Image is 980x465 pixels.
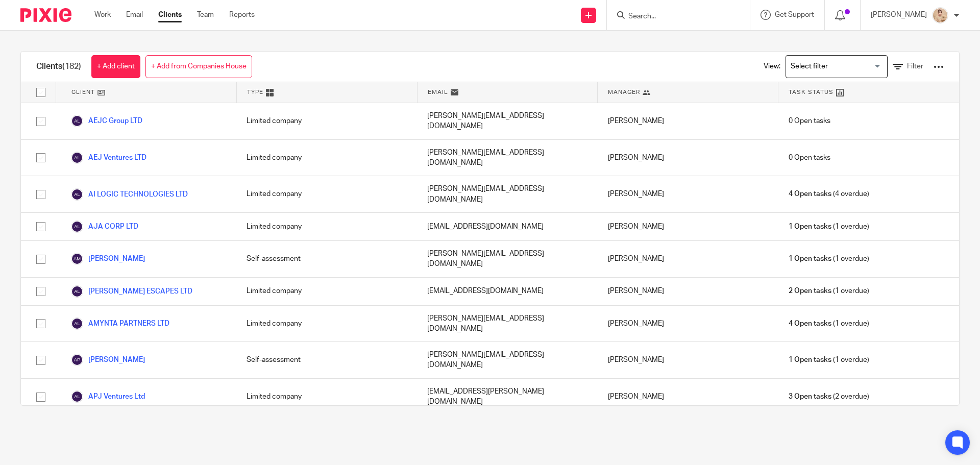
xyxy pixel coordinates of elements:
a: AI LOGIC TECHNOLOGIES LTD [71,188,188,201]
span: 2 Open tasks [789,286,831,296]
div: [PERSON_NAME][EMAIL_ADDRESS][DOMAIN_NAME] [417,306,598,342]
a: [PERSON_NAME] [71,253,145,265]
a: AMYNTA PARTNERS LTD [71,317,169,330]
span: (1 overdue) [789,319,869,329]
a: [PERSON_NAME] [71,354,145,366]
div: [PERSON_NAME] [598,103,778,139]
div: [PERSON_NAME][EMAIL_ADDRESS][DOMAIN_NAME] [417,342,598,378]
span: 4 Open tasks [789,319,831,329]
span: 3 Open tasks [789,391,831,402]
a: AEJC Group LTD [71,115,142,127]
span: Task Status [789,88,834,96]
div: [PERSON_NAME] [598,140,778,176]
div: [EMAIL_ADDRESS][DOMAIN_NAME] [417,278,598,305]
span: (4 overdue) [789,189,869,199]
p: [PERSON_NAME] [871,10,927,20]
a: Email [126,10,143,20]
span: 4 Open tasks [789,189,831,199]
div: [EMAIL_ADDRESS][PERSON_NAME][DOMAIN_NAME] [417,379,598,415]
div: Search for option [786,55,888,78]
span: (1 overdue) [789,355,869,365]
a: Work [94,10,111,20]
span: Type [247,88,263,96]
div: [PERSON_NAME] [598,241,778,277]
h1: Clients [36,61,81,72]
img: svg%3E [71,354,83,366]
a: Team [197,10,214,20]
img: svg%3E [71,152,83,164]
a: APJ Ventures Ltd [71,390,145,403]
div: [PERSON_NAME] [598,342,778,378]
div: Limited company [236,213,417,240]
a: Clients [158,10,182,20]
div: [PERSON_NAME] [598,306,778,342]
img: svg%3E [71,221,83,233]
div: Self-assessment [236,241,417,277]
div: Limited company [236,176,417,212]
div: [PERSON_NAME][EMAIL_ADDRESS][DOMAIN_NAME] [417,103,598,139]
img: svg%3E [71,253,83,265]
div: Self-assessment [236,342,417,378]
div: [PERSON_NAME][EMAIL_ADDRESS][DOMAIN_NAME] [417,140,598,176]
span: (2 overdue) [789,391,869,402]
a: AJA CORP LTD [71,221,138,233]
a: [PERSON_NAME] ESCAPES LTD [71,285,192,298]
div: View: [748,52,944,82]
input: Search [627,12,719,21]
span: (182) [62,62,81,70]
div: [EMAIL_ADDRESS][DOMAIN_NAME] [417,213,598,240]
img: Pixie [20,8,71,22]
input: Search for option [787,58,881,76]
img: svg%3E [71,317,83,330]
span: 1 Open tasks [789,355,831,365]
img: svg%3E [71,390,83,403]
span: Email [428,88,448,96]
div: [PERSON_NAME] [598,213,778,240]
div: [PERSON_NAME] [598,176,778,212]
a: AEJ Ventures LTD [71,152,146,164]
div: [PERSON_NAME] [598,278,778,305]
span: Client [71,88,95,96]
div: Limited company [236,140,417,176]
span: 0 Open tasks [789,116,830,126]
span: Get Support [775,11,814,18]
span: 0 Open tasks [789,153,830,163]
div: [PERSON_NAME] [598,379,778,415]
span: Filter [907,63,923,70]
span: Manager [608,88,640,96]
div: [PERSON_NAME][EMAIL_ADDRESS][DOMAIN_NAME] [417,241,598,277]
span: 1 Open tasks [789,222,831,232]
div: Limited company [236,306,417,342]
a: Reports [229,10,255,20]
img: DSC06218%20-%20Copy.JPG [932,7,948,23]
img: svg%3E [71,188,83,201]
div: Limited company [236,278,417,305]
div: [PERSON_NAME][EMAIL_ADDRESS][DOMAIN_NAME] [417,176,598,212]
span: 1 Open tasks [789,254,831,264]
div: Limited company [236,379,417,415]
img: svg%3E [71,285,83,298]
img: svg%3E [71,115,83,127]
a: + Add client [91,55,140,78]
span: (1 overdue) [789,254,869,264]
input: Select all [31,83,51,102]
span: (1 overdue) [789,222,869,232]
div: Limited company [236,103,417,139]
span: (1 overdue) [789,286,869,296]
a: + Add from Companies House [145,55,252,78]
